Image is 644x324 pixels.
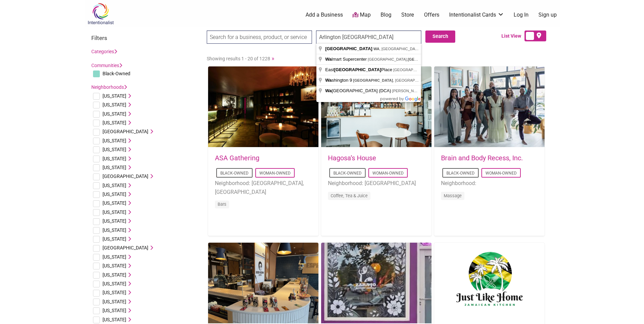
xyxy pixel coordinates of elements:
span: [US_STATE] [103,218,126,224]
span: WA [373,47,380,51]
input: Search for a business, product, or service [207,31,312,44]
span: [GEOGRAPHIC_DATA] [103,245,148,250]
a: Add a Business [306,11,343,19]
span: [GEOGRAPHIC_DATA] [325,46,372,51]
li: Neighborhood: [GEOGRAPHIC_DATA] [328,179,425,188]
span: Wa [325,88,332,93]
span: [US_STATE] [103,120,126,125]
span: Black-Owned [103,71,130,76]
a: Black-Owned [220,171,249,176]
span: [US_STATE] [103,281,126,286]
a: Black-Owned [446,171,475,176]
a: Store [401,11,414,19]
span: [US_STATE] [103,156,126,161]
input: Enter a Neighborhood, City, or State [316,31,421,44]
span: [US_STATE] [103,308,126,313]
a: Woman-Owned [259,171,291,176]
span: [US_STATE] [103,299,126,304]
span: [US_STATE] [103,317,126,322]
span: [GEOGRAPHIC_DATA] [103,129,148,134]
span: [US_STATE] [103,254,126,260]
span: [GEOGRAPHIC_DATA] [334,67,381,72]
span: [GEOGRAPHIC_DATA], , [GEOGRAPHIC_DATA], [GEOGRAPHIC_DATA] [368,57,529,61]
span: [GEOGRAPHIC_DATA] [103,174,148,179]
a: Offers [424,11,439,19]
span: [GEOGRAPHIC_DATA] (DCA) [325,88,392,93]
span: [PERSON_NAME][GEOGRAPHIC_DATA], , [GEOGRAPHIC_DATA], [GEOGRAPHIC_DATA] [392,89,585,93]
span: [US_STATE] [103,209,126,215]
span: Showing results 1 - 20 of 1228 [207,56,270,61]
span: [GEOGRAPHIC_DATA] [353,78,393,82]
span: [US_STATE] [103,111,126,117]
span: [US_STATE] [103,200,126,206]
a: Woman-Owned [485,171,517,176]
span: [US_STATE] [103,138,126,143]
span: [GEOGRAPHIC_DATA], , [GEOGRAPHIC_DATA] [393,68,480,72]
span: [GEOGRAPHIC_DATA] [408,57,448,61]
span: lmart Supercenter [325,57,368,62]
span: [US_STATE] [103,93,126,99]
a: Log In [514,11,529,19]
span: [US_STATE] [103,263,126,268]
span: [US_STATE] [103,272,126,278]
a: Communities [91,63,122,68]
span: List View [501,33,525,40]
span: shington 9 [325,78,353,83]
a: Sign up [538,11,557,19]
h3: Filters [91,35,200,41]
span: , [GEOGRAPHIC_DATA], [GEOGRAPHIC_DATA] [353,78,475,82]
a: Neighborhoods [91,84,127,90]
a: Massage [444,193,462,198]
a: Blog [381,11,391,19]
span: [US_STATE] [103,165,126,170]
span: [US_STATE] [103,191,126,197]
li: Neighborhood: [441,179,538,188]
span: [US_STATE] [103,183,126,188]
a: Hagosa’s House [328,154,376,162]
a: ASA Gathering [215,154,259,162]
a: » [272,55,274,62]
span: [US_STATE] [103,290,126,295]
span: Wa [325,57,332,62]
span: [US_STATE] [103,102,126,107]
button: Search [425,31,455,43]
span: [US_STATE] [103,147,126,152]
a: Categories [91,49,117,54]
a: Intentionalist Cards [449,11,504,19]
span: , [GEOGRAPHIC_DATA] [373,47,420,51]
a: Woman-Owned [372,171,404,176]
span: Wa [325,78,332,83]
a: Map [352,11,371,19]
a: Brain and Body Recess, Inc. [441,154,523,162]
a: Black-Owned [333,171,362,176]
a: Coffee, Tea & Juice [331,193,368,198]
li: Neighborhood: [GEOGRAPHIC_DATA], [GEOGRAPHIC_DATA] [215,179,312,196]
a: Bars [218,202,226,207]
span: [US_STATE] [103,236,126,242]
span: East Place [325,67,393,72]
img: Intentionalist [85,3,117,25]
span: [US_STATE] [103,227,126,233]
